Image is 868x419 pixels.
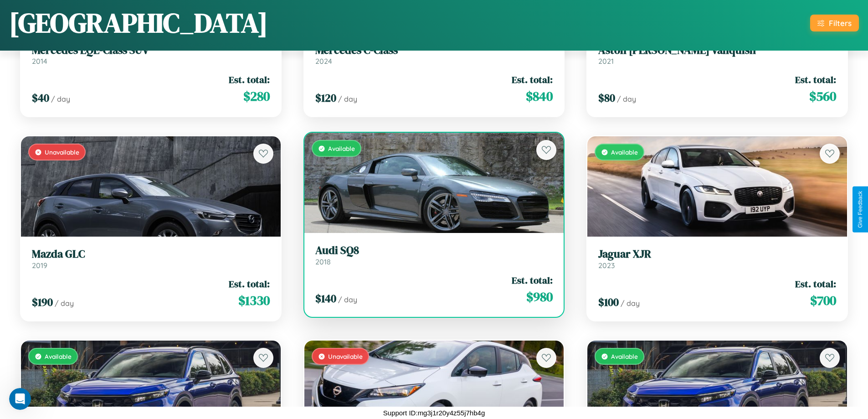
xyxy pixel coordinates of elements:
[32,57,47,66] span: 2014
[32,261,47,270] span: 2019
[315,44,553,66] a: Mercedes C-Class2024
[32,90,49,105] span: $ 40
[617,94,636,103] span: / day
[598,90,615,105] span: $ 80
[512,73,553,86] span: Est. total:
[810,15,859,31] button: Filters
[621,299,640,308] span: / day
[238,291,270,310] span: $ 1330
[598,57,614,66] span: 2021
[857,191,863,228] div: Give Feedback
[55,299,74,308] span: / day
[9,4,268,41] h1: [GEOGRAPHIC_DATA]
[598,44,836,66] a: Aston [PERSON_NAME] Vanquish2021
[829,18,852,28] div: Filters
[32,44,270,66] a: Mercedes EQE-Class SUV2014
[315,244,553,257] h3: Audi SQ8
[598,295,619,310] span: $ 100
[611,352,638,360] span: Available
[512,274,553,287] span: Est. total:
[229,277,270,290] span: Est. total:
[526,288,553,306] span: $ 980
[598,248,836,261] h3: Jaguar XJR
[598,44,836,57] h3: Aston [PERSON_NAME] Vanquish
[45,148,79,156] span: Unavailable
[51,94,70,103] span: / day
[598,261,615,270] span: 2023
[315,257,331,266] span: 2018
[315,244,553,266] a: Audi SQ82018
[795,277,836,290] span: Est. total:
[795,73,836,86] span: Est. total:
[315,90,336,105] span: $ 120
[328,145,355,152] span: Available
[810,291,836,310] span: $ 700
[611,148,638,156] span: Available
[32,295,53,310] span: $ 190
[315,57,332,66] span: 2024
[9,388,31,410] iframe: Intercom live chat
[338,295,357,304] span: / day
[338,94,357,103] span: / day
[315,291,336,306] span: $ 140
[243,87,270,105] span: $ 280
[809,87,836,105] span: $ 560
[526,87,553,105] span: $ 840
[328,352,363,360] span: Unavailable
[229,73,270,86] span: Est. total:
[32,248,270,270] a: Mazda GLC2019
[45,352,72,360] span: Available
[598,248,836,270] a: Jaguar XJR2023
[383,407,485,419] p: Support ID: mg3j1r20y4z55j7hb4g
[32,248,270,261] h3: Mazda GLC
